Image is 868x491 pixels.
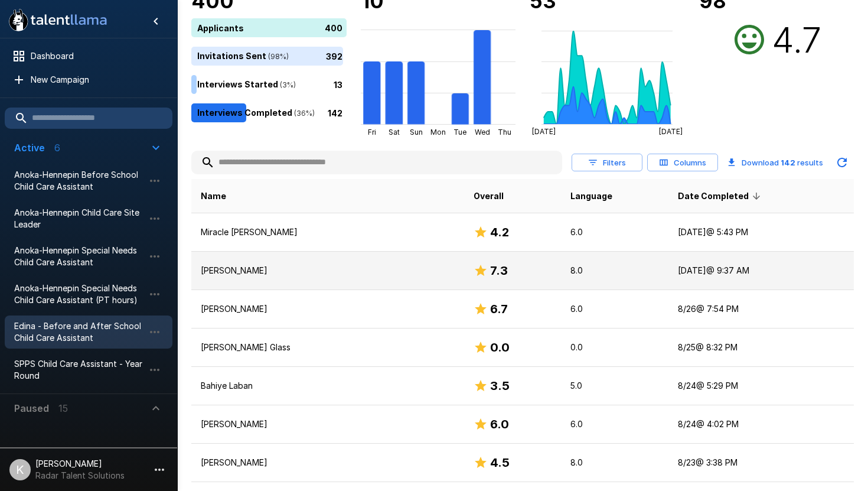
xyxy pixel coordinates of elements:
[570,265,659,277] p: 8.0
[490,338,510,357] h6: 0.0
[201,342,455,353] p: [PERSON_NAME] Glass
[498,128,511,136] tspan: Thu
[334,78,342,90] p: 13
[490,415,509,434] h6: 6.0
[453,128,466,136] tspan: Tue
[668,405,854,444] td: 8/24 @ 4:02 PM
[668,290,854,329] td: 8/26 @ 7:54 PM
[430,128,446,136] tspan: Mon
[490,376,510,395] h6: 3.5
[326,50,342,62] p: 392
[475,128,490,136] tspan: Wed
[325,21,342,34] p: 400
[668,213,854,252] td: [DATE] @ 5:43 PM
[570,303,659,315] p: 6.0
[572,154,642,172] button: Filters
[201,189,226,203] span: Name
[570,380,659,392] p: 5.0
[532,127,556,136] tspan: [DATE]
[490,261,508,280] h6: 7.3
[570,457,659,469] p: 8.0
[678,189,764,203] span: Date Completed
[570,418,659,430] p: 6.0
[570,226,659,238] p: 6.0
[201,380,455,392] p: Bahiye Laban
[490,223,509,242] h6: 4.2
[201,457,455,469] p: [PERSON_NAME]
[659,127,683,136] tspan: [DATE]
[647,154,718,172] button: Columns
[367,128,376,136] tspan: Fri
[474,189,504,203] span: Overall
[723,151,828,174] button: Download 142 results
[201,418,455,430] p: [PERSON_NAME]
[668,444,854,482] td: 8/23 @ 3:38 PM
[668,329,854,367] td: 8/25 @ 8:32 PM
[668,367,854,405] td: 8/24 @ 5:29 PM
[201,303,455,315] p: [PERSON_NAME]
[830,151,854,174] button: Updated Today - 9:29 AM
[328,106,342,119] p: 142
[781,158,795,167] b: 142
[570,342,659,353] p: 0.0
[201,226,455,238] p: Miracle [PERSON_NAME]
[490,453,510,472] h6: 4.5
[570,189,612,203] span: Language
[490,300,508,318] h6: 6.7
[388,128,399,136] tspan: Sat
[668,252,854,290] td: [DATE] @ 9:37 AM
[772,18,821,61] h2: 4.7
[409,128,422,136] tspan: Sun
[201,265,455,277] p: [PERSON_NAME]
